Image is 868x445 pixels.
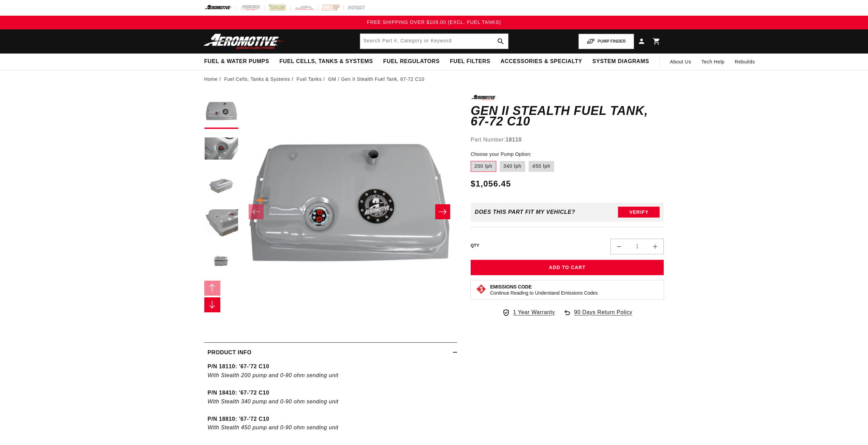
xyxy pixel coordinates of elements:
legend: Choose your Pump Option: [471,151,532,158]
a: GM [328,75,336,83]
div: Does This part fit My vehicle? [475,209,575,215]
button: Load image 5 in gallery view [204,245,238,279]
em: With Stealth 200 pump and 0-90 ohm sending unit [208,372,339,378]
label: QTY [471,243,480,249]
button: Load image 3 in gallery view [204,170,238,204]
em: With Stealth 450 pump and 0-90 ohm sending unit [208,425,339,430]
summary: Accessories & Specialty [496,54,587,70]
span: 1 Year Warranty [513,308,555,317]
media-gallery: Gallery Viewer [204,95,457,328]
summary: Fuel Filters [445,54,496,70]
li: Fuel Cells, Tanks & Systems [224,75,295,83]
img: Aeromotive [202,33,287,49]
a: 1 Year Warranty [502,308,555,317]
strong: P/N 18110: '67-'72 C10 [208,364,269,369]
a: 90 Days Return Policy [563,308,632,324]
summary: Rebuilds [730,54,760,70]
button: search button [493,34,508,49]
span: FREE SHIPPING OVER $109.00 (EXCL. FUEL TANKS) [367,19,501,25]
button: Load image 4 in gallery view [204,207,238,241]
span: Fuel Cells, Tanks & Systems [279,58,373,65]
summary: Fuel & Water Pumps [199,54,275,70]
button: PUMP FINDER [578,34,634,49]
button: Verify [618,207,660,218]
span: 90 Days Return Policy [574,308,632,324]
label: 450 lph [529,161,554,172]
strong: P/N 18810: '67-'72 C10 [208,416,269,422]
button: Add to Cart [471,260,664,275]
strong: 18110 [505,137,522,143]
summary: Product Info [204,343,457,362]
span: About Us [670,59,691,64]
button: Load image 2 in gallery view [204,132,238,166]
span: $1,056.45 [471,178,511,190]
button: Slide left [204,281,221,296]
summary: Fuel Cells, Tanks & Systems [274,54,378,70]
a: Fuel Tanks [297,75,322,83]
a: About Us [665,54,696,70]
button: Slide right [204,297,221,312]
div: Part Number: [471,135,664,144]
span: Rebuilds [735,58,755,65]
nav: breadcrumbs [204,75,664,83]
p: Continue Reading to Understand Emissions Codes [490,290,598,296]
summary: Tech Help [696,54,730,70]
label: 200 lph [471,161,496,172]
h1: Gen II Stealth Fuel Tank, 67-72 C10 [471,105,664,127]
button: Load image 1 in gallery view [204,95,238,129]
label: 340 lph [500,161,525,172]
span: System Diagrams [592,58,649,65]
span: Fuel Filters [450,58,490,65]
span: Fuel & Water Pumps [204,58,269,65]
img: Emissions code [476,284,487,295]
input: Search by Part Number, Category or Keyword [360,34,508,49]
summary: System Diagrams [587,54,654,70]
button: Slide right [435,204,450,219]
strong: P/N 18410: '67-'72 C10 [208,390,269,396]
button: Emissions CodeContinue Reading to Understand Emissions Codes [490,284,598,296]
button: Slide left [249,204,264,219]
h2: Product Info [208,348,252,357]
span: Accessories & Specialty [501,58,582,65]
summary: Fuel Regulators [378,54,444,70]
li: Gen II Stealth Fuel Tank, 67-72 C10 [341,75,424,83]
strong: Emissions Code [490,284,532,290]
span: Tech Help [702,58,725,65]
a: Home [204,75,218,83]
span: Fuel Regulators [383,58,439,65]
em: With Stealth 340 pump and 0-90 ohm sending unit [208,399,339,404]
